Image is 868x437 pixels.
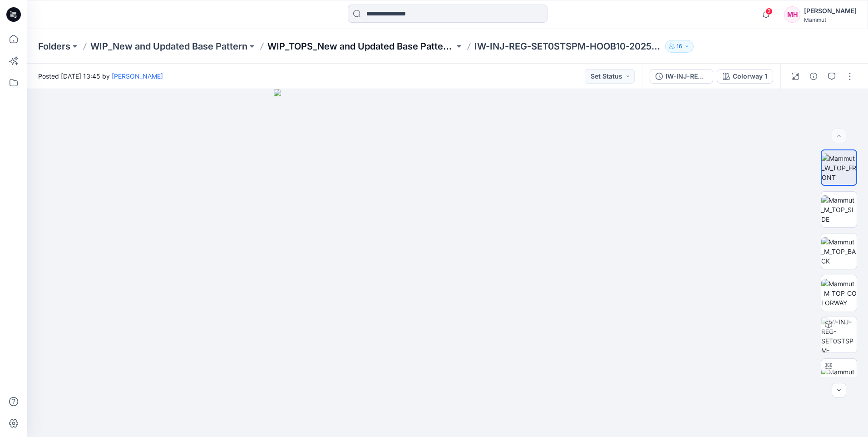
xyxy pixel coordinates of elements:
img: IW-INJ-REG-SET0STSPM-HOOB10-2025-08_WIP Colorway 1 [821,317,857,353]
button: Details [806,69,821,84]
div: IW-INJ-REG-SET0STSPM-HOOB10-2025-08_WIP [666,71,707,81]
div: Mammut [804,16,857,23]
button: IW-INJ-REG-SET0STSPM-HOOB10-2025-08_WIP [650,69,713,84]
div: Colorway 1 [733,71,767,81]
span: 2 [765,8,773,15]
a: Folders [38,40,70,53]
img: Mammut_M_TOP_SIDE [821,195,857,224]
div: MH [784,6,800,23]
a: WIP_New and Updated Base Pattern [90,40,247,53]
button: Colorway 1 [717,69,773,84]
img: Mammut_M_TOP_COLORWAY [821,279,857,308]
p: 16 [676,41,682,51]
span: Posted [DATE] 13:45 by [38,71,163,81]
a: WIP_TOPS_New and Updated Base Patterns [267,40,454,53]
img: Mammut_M_TOP_BACK [821,237,857,266]
button: 16 [665,40,694,53]
div: [PERSON_NAME] [804,5,857,16]
img: eyJhbGciOiJIUzI1NiIsImtpZCI6IjAiLCJzbHQiOiJzZXMiLCJ0eXAiOiJKV1QifQ.eyJkYXRhIjp7InR5cGUiOiJzdG9yYW... [274,89,621,437]
img: Mammut_W_TOP_FRONT [822,154,856,182]
a: [PERSON_NAME] [112,72,163,80]
p: IW-INJ-REG-SET0STSPM-HOOB10-2025-08_WIP [474,40,661,53]
img: Mammut_M_TOP_TT [821,367,857,386]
